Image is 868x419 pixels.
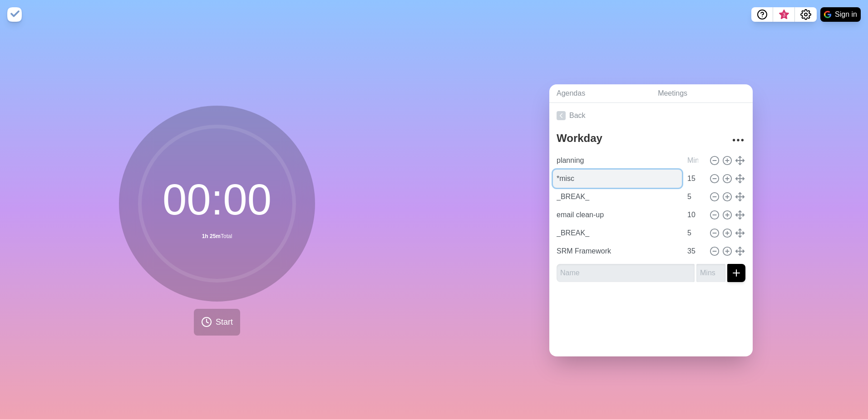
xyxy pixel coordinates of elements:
input: Name [553,151,682,170]
span: 3 [780,11,788,19]
button: Sign in [820,7,861,22]
button: More [729,131,747,149]
img: google logo [824,11,831,18]
input: Name [553,188,682,206]
button: Help [751,7,773,22]
input: Name [557,264,695,282]
input: Name [553,170,682,188]
button: What’s new [773,7,795,22]
img: timeblocks logo [7,7,22,22]
input: Mins [696,264,725,282]
button: Start [194,309,240,336]
input: Mins [684,206,705,224]
input: Name [553,242,682,260]
a: Meetings [651,84,753,103]
input: Mins [684,151,705,170]
input: Mins [684,170,705,188]
input: Mins [684,224,705,242]
button: Settings [795,7,817,22]
input: Name [553,206,682,224]
input: Mins [684,242,705,260]
a: Agendas [549,84,651,103]
a: Back [549,103,753,128]
input: Mins [684,188,705,206]
input: Name [553,224,682,242]
span: Start [216,316,233,328]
